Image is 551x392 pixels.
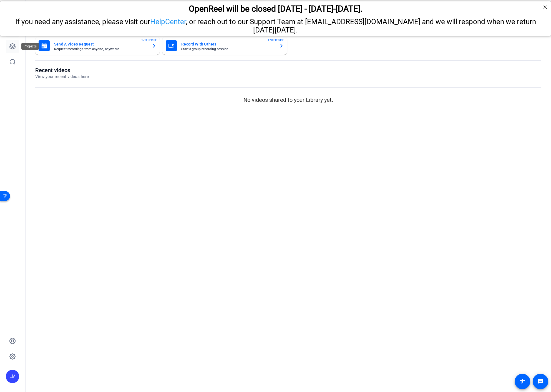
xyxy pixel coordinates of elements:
[7,2,544,12] div: OpenReel will be closed [DATE] - [DATE]-[DATE].
[141,38,157,42] span: ENTERPRISE
[35,37,160,55] button: Send A Video RequestRequest recordings from anyone, anywhereENTERPRISE
[181,47,275,51] mat-card-subtitle: Start a group recording session
[54,47,147,51] mat-card-subtitle: Request recordings from anyone, anywhere
[181,41,275,47] mat-card-title: Record With Others
[268,38,284,42] span: ENTERPRISE
[35,74,89,80] p: View your recent videos here
[54,41,147,47] mat-card-title: Send A Video Request
[537,378,544,385] mat-icon: message
[35,96,541,104] p: No videos shared to your Library yet.
[6,370,19,383] div: LM
[150,16,186,24] a: HelpCenter
[35,67,89,74] h1: Recent videos
[519,378,526,385] mat-icon: accessibility
[15,16,536,33] span: If you need any assistance, please visit our , or reach out to our Support Team at [EMAIL_ADDRESS...
[21,43,39,50] div: Projects
[162,37,287,55] button: Record With OthersStart a group recording sessionENTERPRISE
